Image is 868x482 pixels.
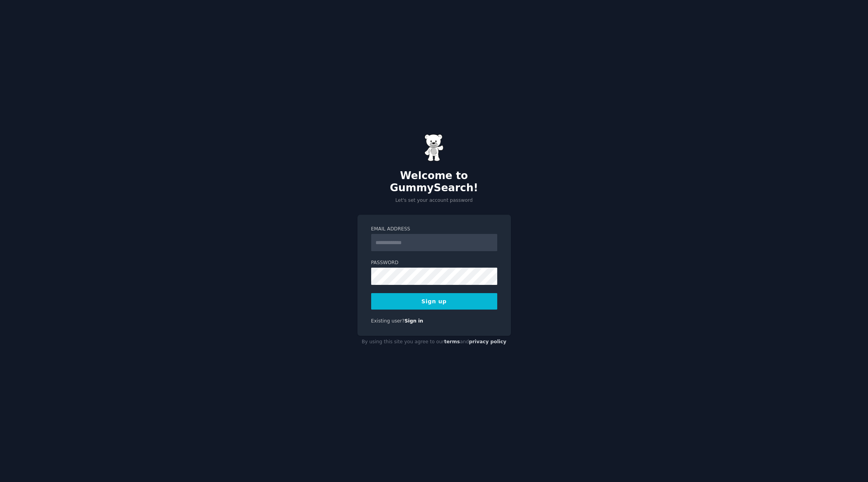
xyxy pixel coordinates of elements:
a: privacy policy [469,339,507,344]
button: Sign up [371,293,497,310]
a: terms [444,339,460,344]
a: Sign in [404,318,423,324]
label: Password [371,259,497,266]
div: By using this site you agree to our and [357,336,511,348]
h2: Welcome to GummySearch! [357,170,511,194]
img: Gummy Bear [424,134,444,161]
p: Let's set your account password [357,197,511,204]
label: Email Address [371,226,497,233]
span: Existing user? [371,318,405,324]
